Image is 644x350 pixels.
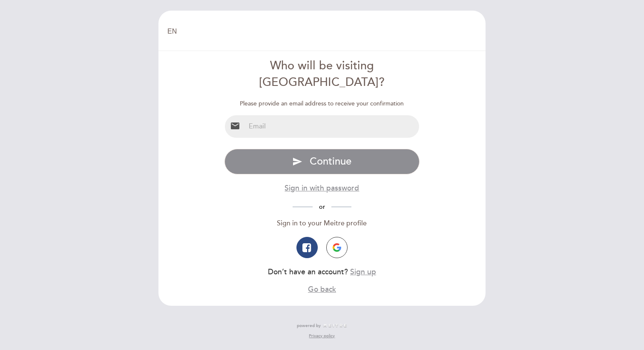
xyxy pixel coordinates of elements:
[230,121,240,131] i: email
[297,323,347,329] a: powered by
[292,157,302,167] i: send
[224,100,420,108] div: Please provide an email address to receive your confirmation
[224,219,420,228] div: Sign in to your Meitre profile
[350,267,376,277] button: Sign up
[333,243,341,252] img: icon-google.png
[245,115,420,138] input: Email
[313,203,331,211] span: or
[268,267,348,276] span: Don’t have an account?
[224,58,420,91] div: Who will be visiting [GEOGRAPHIC_DATA]?
[224,149,420,174] button: send Continue
[285,183,359,193] button: Sign in with password
[310,155,351,168] span: Continue
[323,324,347,328] img: MEITRE
[308,284,336,295] button: Go back
[297,323,321,329] span: powered by
[309,333,335,339] a: Privacy policy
